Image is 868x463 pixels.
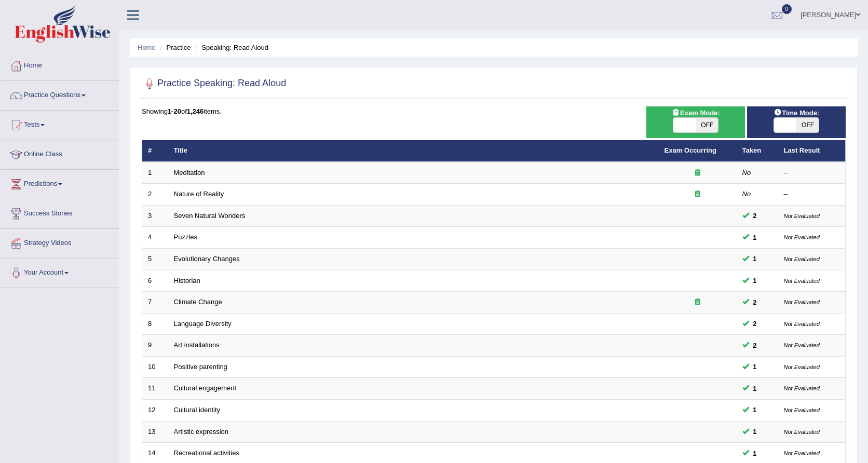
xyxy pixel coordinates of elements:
a: Art installations [174,341,220,349]
td: 11 [142,378,168,400]
a: Seven Natural Wonders [174,212,246,220]
a: Online Class [1,140,119,166]
li: Practice [157,43,191,52]
small: Not Evaluated [784,385,820,391]
a: Your Account [1,258,119,284]
div: Exam occurring question [664,297,731,307]
td: 4 [142,227,168,249]
a: Recreational activities [174,449,239,457]
td: 8 [142,313,168,335]
span: You can still take this question [749,361,761,372]
a: Historian [174,277,200,284]
small: Not Evaluated [784,213,820,219]
span: You can still take this question [749,318,761,329]
small: Not Evaluated [784,234,820,240]
a: Cultural engagement [174,384,237,392]
td: 2 [142,184,168,206]
th: Last Result [778,140,846,162]
td: 6 [142,270,168,292]
em: No [742,169,751,176]
span: Time Mode: [769,107,823,118]
small: Not Evaluated [784,407,820,413]
small: Not Evaluated [784,342,820,348]
h2: Practice Speaking: Read Aloud [142,76,286,91]
span: You can still take this question [749,297,761,308]
td: 1 [142,162,168,184]
small: Not Evaluated [784,429,820,435]
small: Not Evaluated [784,364,820,370]
th: # [142,140,168,162]
span: You can still take this question [749,210,761,221]
td: 13 [142,421,168,443]
a: Positive parenting [174,363,227,371]
span: You can still take this question [749,253,761,264]
td: 9 [142,335,168,357]
td: 3 [142,205,168,227]
li: Speaking: Read Aloud [193,43,268,52]
small: Not Evaluated [784,321,820,327]
div: – [784,189,840,199]
a: Home [1,51,119,77]
div: Exam occurring question [664,168,731,178]
a: Predictions [1,170,119,196]
span: You can still take this question [749,340,761,351]
a: Artistic expression [174,428,228,435]
td: 10 [142,356,168,378]
a: Success Stories [1,199,119,225]
th: Title [168,140,659,162]
span: OFF [696,118,718,132]
div: Exam occurring question [664,189,731,199]
div: Showing of items. [142,106,846,116]
span: You can still take this question [749,383,761,394]
span: OFF [796,118,819,132]
a: Nature of Reality [174,190,224,198]
span: You can still take this question [749,404,761,415]
small: Not Evaluated [784,256,820,262]
span: 0 [782,4,792,14]
div: – [784,168,840,178]
small: Not Evaluated [784,299,820,305]
a: Tests [1,111,119,137]
small: Not Evaluated [784,278,820,284]
span: Exam Mode: [668,107,724,118]
td: 12 [142,399,168,421]
td: 5 [142,249,168,270]
a: Home [138,44,156,51]
a: Evolutionary Changes [174,255,240,263]
th: Taken [737,140,778,162]
a: Cultural identity [174,406,221,414]
span: You can still take this question [749,232,761,243]
a: Exam Occurring [664,146,716,154]
a: Practice Questions [1,81,119,107]
small: Not Evaluated [784,450,820,456]
b: 1,246 [187,107,204,115]
span: You can still take this question [749,426,761,437]
span: You can still take this question [749,275,761,286]
a: Meditation [174,169,205,176]
em: No [742,190,751,198]
a: Language Diversity [174,320,232,328]
a: Puzzles [174,233,198,241]
td: 7 [142,292,168,314]
div: Show exams occurring in exams [646,106,745,138]
a: Strategy Videos [1,229,119,255]
b: 1-20 [168,107,181,115]
span: You can still take this question [749,448,761,459]
a: Climate Change [174,298,222,306]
